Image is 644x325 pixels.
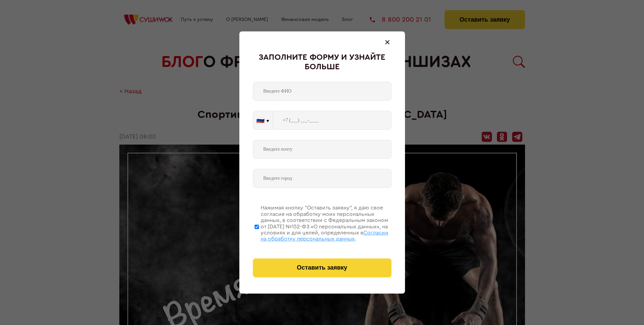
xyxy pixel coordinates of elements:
button: Оставить заявку [253,258,391,277]
span: Согласии на обработку персональных данных [261,230,388,242]
input: +7 (___) ___-____ [273,111,391,130]
input: Введите город [253,169,391,188]
button: 🇷🇺 [253,111,272,129]
input: Введите ФИО [253,82,391,101]
input: Введите почту [253,140,391,159]
div: Нажимая кнопку “Оставить заявку”, я даю свое согласие на обработку моих персональных данных, в со... [261,205,391,242]
div: Заполните форму и узнайте больше [253,53,391,72]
